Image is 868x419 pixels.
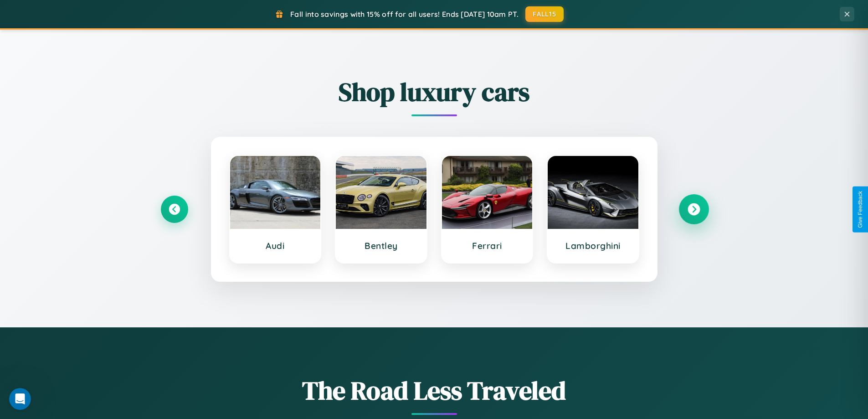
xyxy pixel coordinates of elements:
[239,240,312,251] h3: Audi
[345,240,417,251] h3: Bentley
[857,191,863,228] div: Give Feedback
[525,6,564,22] button: FALL15
[451,240,524,251] h3: Ferrari
[290,10,519,19] span: Fall into savings with 15% off for all users! Ends [DATE] 10am PT.
[9,388,31,410] iframe: Intercom live chat
[161,373,708,408] h1: The Road Less Traveled
[161,74,708,109] h2: Shop luxury cars
[557,240,629,251] h3: Lamborghini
